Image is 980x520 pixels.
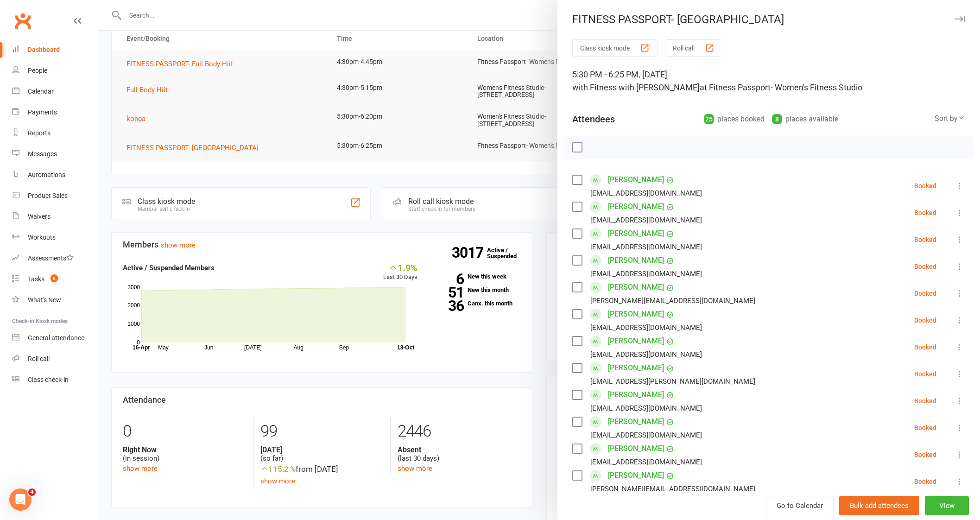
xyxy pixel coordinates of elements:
[9,488,32,511] iframe: Intercom live chat
[608,441,664,456] a: [PERSON_NAME]
[12,60,98,81] a: People
[608,414,664,429] a: [PERSON_NAME]
[590,483,755,495] div: [PERSON_NAME][EMAIL_ADDRESS][DOMAIN_NAME]
[28,234,56,241] div: Workouts
[608,172,664,187] a: [PERSON_NAME]
[12,123,98,144] a: Reports
[12,328,98,349] a: General attendance kiosk mode
[935,113,965,125] div: Sort by
[28,108,57,116] div: Payments
[608,334,664,349] a: [PERSON_NAME]
[28,376,69,383] div: Class check-in
[12,369,98,390] a: Class kiosk mode
[704,113,765,126] div: places booked
[914,183,936,189] div: Booked
[11,9,34,32] a: Clubworx
[608,361,664,375] a: [PERSON_NAME]
[608,253,664,268] a: [PERSON_NAME]
[590,322,702,334] div: [EMAIL_ADDRESS][DOMAIN_NAME]
[590,402,702,414] div: [EMAIL_ADDRESS][DOMAIN_NAME]
[772,114,782,124] div: 8
[590,268,702,280] div: [EMAIL_ADDRESS][DOMAIN_NAME]
[557,13,980,26] div: FITNESS PASSPORT- [GEOGRAPHIC_DATA]
[914,425,936,431] div: Booked
[28,355,50,362] div: Roll call
[12,206,98,227] a: Waivers
[914,290,936,297] div: Booked
[590,187,702,199] div: [EMAIL_ADDRESS][DOMAIN_NAME]
[12,165,98,185] a: Automations
[608,468,664,483] a: [PERSON_NAME]
[914,398,936,404] div: Booked
[51,274,58,282] span: 6
[12,227,98,248] a: Workouts
[608,226,664,241] a: [PERSON_NAME]
[572,68,965,94] div: 5:30 PM - 6:25 PM, [DATE]
[914,371,936,377] div: Booked
[914,317,936,323] div: Booked
[28,275,44,283] div: Tasks
[914,344,936,350] div: Booked
[665,39,722,57] button: Roll call
[914,263,936,270] div: Booked
[590,429,702,441] div: [EMAIL_ADDRESS][DOMAIN_NAME]
[12,102,98,123] a: Payments
[12,269,98,290] a: Tasks 6
[590,349,702,361] div: [EMAIL_ADDRESS][DOMAIN_NAME]
[28,213,51,220] div: Waivers
[590,375,755,387] div: [EMAIL_ADDRESS][PERSON_NAME][DOMAIN_NAME]
[914,236,936,243] div: Booked
[925,496,969,515] button: View
[28,488,36,496] span: 4
[590,241,702,253] div: [EMAIL_ADDRESS][DOMAIN_NAME]
[700,82,862,92] span: at Fitness Passport- Women's Fitness Studio
[914,451,936,458] div: Booked
[590,456,702,468] div: [EMAIL_ADDRESS][DOMAIN_NAME]
[914,209,936,216] div: Booked
[28,129,51,137] div: Reports
[590,295,755,307] div: [PERSON_NAME][EMAIL_ADDRESS][DOMAIN_NAME]
[28,67,47,74] div: People
[12,248,98,269] a: Assessments
[608,307,664,322] a: [PERSON_NAME]
[28,88,54,95] div: Calendar
[12,290,98,311] a: What's New
[772,113,838,126] div: places available
[12,185,98,206] a: Product Sales
[914,478,936,485] div: Booked
[608,387,664,402] a: [PERSON_NAME]
[12,39,98,60] a: Dashboard
[608,199,664,214] a: [PERSON_NAME]
[12,144,98,165] a: Messages
[28,192,68,199] div: Product Sales
[572,39,658,57] button: Class kiosk mode
[28,254,74,262] div: Assessments
[572,82,700,92] span: with Fitness with [PERSON_NAME]
[28,150,57,158] div: Messages
[704,114,714,124] div: 25
[28,171,65,178] div: Automations
[28,46,60,53] div: Dashboard
[839,496,919,515] button: Bulk add attendees
[28,296,61,304] div: What's New
[12,349,98,369] a: Roll call
[608,280,664,295] a: [PERSON_NAME]
[28,334,84,342] div: General attendance
[766,496,834,515] a: Go to Calendar
[572,113,615,126] div: Attendees
[590,214,702,226] div: [EMAIL_ADDRESS][DOMAIN_NAME]
[12,81,98,102] a: Calendar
